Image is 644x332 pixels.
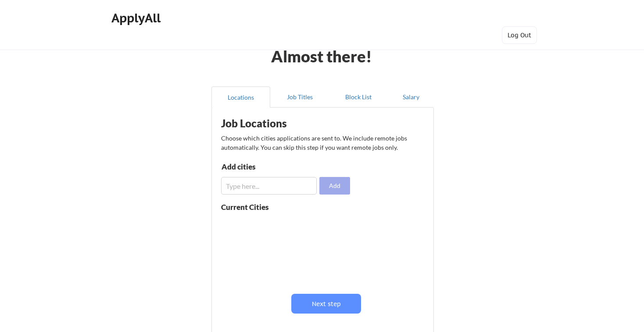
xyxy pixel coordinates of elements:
[221,203,288,211] div: Current Cities
[221,177,317,195] input: Type here...
[222,163,312,170] div: Add cities
[329,87,388,108] button: Block List
[291,294,361,314] button: Next step
[111,11,163,25] div: ApplyAll
[388,87,434,108] button: Salary
[211,87,270,108] button: Locations
[261,48,383,64] div: Almost there!
[319,177,350,195] button: Add
[221,118,332,129] div: Job Locations
[270,87,329,108] button: Job Titles
[221,134,423,152] div: Choose which cities applications are sent to. We include remote jobs automatically. You can skip ...
[502,26,537,44] button: Log Out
